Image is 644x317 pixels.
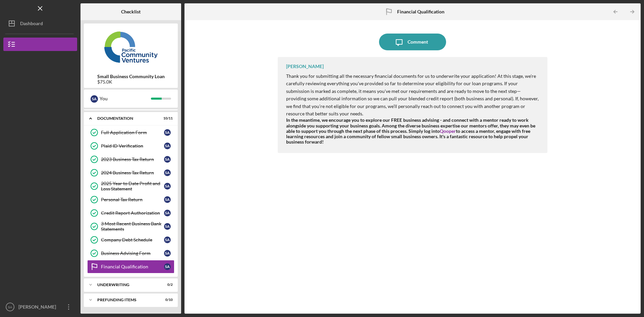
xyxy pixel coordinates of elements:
[87,247,174,260] a: Business Advising FormSA
[91,95,98,103] div: S A
[101,157,164,162] div: 2023 Business Tax Return
[164,223,171,230] div: S A
[161,283,173,287] div: 0 / 2
[164,196,171,203] div: S A
[408,34,428,50] div: Comment
[286,64,324,69] div: [PERSON_NAME]
[84,27,178,67] img: Product logo
[286,117,535,144] strong: In the meantime, we encourage you to explore our FREE business advising - and connect with a ment...
[164,183,171,190] div: S A
[101,264,164,269] div: Financial Qualification
[164,156,171,163] div: S A
[20,17,43,32] div: Dashboard
[97,298,156,302] div: Prefunding Items
[87,139,174,153] a: Plaid ID VerificationSA
[87,193,174,206] a: Personal Tax ReturnSA
[164,250,171,257] div: S A
[101,237,164,243] div: Company Debt Schedule
[97,79,165,85] div: $75.0K
[101,170,164,175] div: 2024 Business Tax Return
[3,300,77,314] button: SA[PERSON_NAME]
[97,283,156,287] div: Underwriting
[164,236,171,243] div: S A
[100,93,151,104] div: You
[101,181,164,192] div: 2025 Year to Date Profit and Loss Statement
[97,116,156,120] div: Documentation
[87,126,174,139] a: Full Application FormSA
[164,169,171,176] div: S A
[397,9,444,14] b: Financial Qualification
[87,233,174,247] a: Company Debt ScheduleSA
[164,129,171,136] div: S A
[164,143,171,149] div: S A
[101,130,164,135] div: Full Application Form
[101,251,164,256] div: Business Advising Form
[87,260,174,273] a: Financial QualificationSA
[101,197,164,202] div: Personal Tax Return
[87,153,174,166] a: 2023 Business Tax ReturnSA
[17,300,60,315] div: [PERSON_NAME]
[87,166,174,179] a: 2024 Business Tax ReturnSA
[101,210,164,216] div: Credit Report Authorization
[164,263,171,270] div: S A
[8,305,12,309] text: SA
[164,210,171,216] div: S A
[87,220,174,233] a: 3 Most Recent Business Bank StatementsSA
[379,34,446,50] button: Comment
[87,206,174,220] a: Credit Report AuthorizationSA
[161,116,173,120] div: 10 / 11
[121,9,141,14] b: Checklist
[97,74,165,79] b: Small Business Community Loan
[440,128,456,134] a: Qooper
[161,298,173,302] div: 0 / 10
[87,179,174,193] a: 2025 Year to Date Profit and Loss StatementSA
[286,72,541,117] p: Thank you for submitting all the necessary financial documents for us to underwrite your applicat...
[3,17,77,30] button: Dashboard
[101,143,164,149] div: Plaid ID Verification
[101,221,164,232] div: 3 Most Recent Business Bank Statements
